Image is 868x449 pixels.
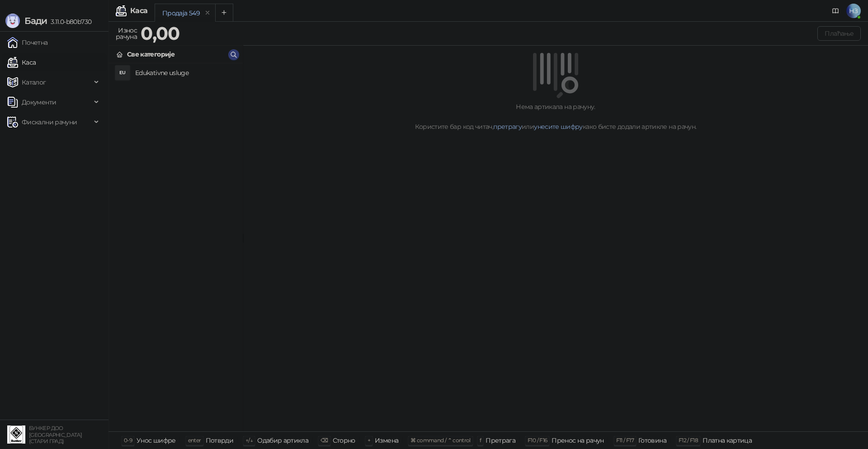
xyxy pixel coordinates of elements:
span: ↑/↓ [245,437,253,444]
small: БУНКЕР ДОО [GEOGRAPHIC_DATA] (СТАРИ ГРАД) [29,425,82,444]
div: Износ рачуна [114,24,139,43]
img: 64x64-companyLogo-d200c298-da26-4023-afd4-f376f589afb5.jpeg [7,425,25,444]
div: Све категорије [127,49,175,59]
span: enter [188,437,201,444]
span: ⌫ [321,437,328,444]
span: + [368,437,370,444]
span: Бади [24,15,47,26]
div: Унос шифре [137,435,176,446]
span: F10 / F16 [528,437,547,444]
div: Каса [130,7,147,14]
a: Каса [7,53,36,71]
div: Нема артикала на рачуну. Користите бар код читач, или како бисте додали артикле на рачун. [254,102,857,132]
span: Документи [22,93,56,111]
span: 0-9 [124,437,132,444]
span: F11 / F17 [616,437,634,444]
a: Почетна [7,33,48,52]
a: Документација [828,4,843,18]
div: Готовина [638,435,666,446]
span: F12 / F18 [679,437,698,444]
h4: Edukativne usluge [135,66,236,80]
strong: 0,00 [141,22,179,44]
div: Пренос на рачун [552,435,604,446]
span: 3.11.0-b80b730 [47,18,91,26]
div: Продаја 549 [162,8,200,18]
div: Сторно [333,435,355,446]
span: НЗ [846,4,861,18]
div: Измена [375,435,398,446]
div: Платна картица [703,435,752,446]
div: Претрага [486,435,515,446]
img: Logo [5,14,20,28]
span: Каталог [22,73,46,91]
button: remove [202,9,213,17]
span: Фискални рачуни [22,113,77,131]
button: Плаћање [817,26,861,41]
a: унесите шифру [534,123,583,131]
span: ⌘ command / ⌃ control [410,437,471,444]
span: f [480,437,481,444]
div: EU [115,66,130,80]
button: Add tab [215,4,233,22]
div: Одабир артикла [257,435,308,446]
a: претрагу [493,123,522,131]
div: Потврди [206,435,234,446]
div: grid [109,63,243,431]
